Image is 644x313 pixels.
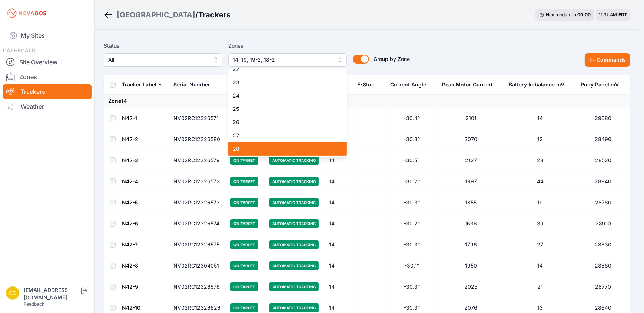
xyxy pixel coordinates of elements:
span: 25 [233,105,333,113]
span: 28 [233,145,333,153]
button: 14, 19, 19-2, 18-2 [228,53,347,67]
span: 23 [233,79,333,86]
span: 24 [233,92,333,99]
span: 27 [233,132,333,139]
div: 14, 19, 19-2, 18-2 [228,68,347,157]
span: 22 [233,65,333,73]
span: 14, 19, 19-2, 18-2 [233,55,332,64]
span: 26 [233,119,333,126]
